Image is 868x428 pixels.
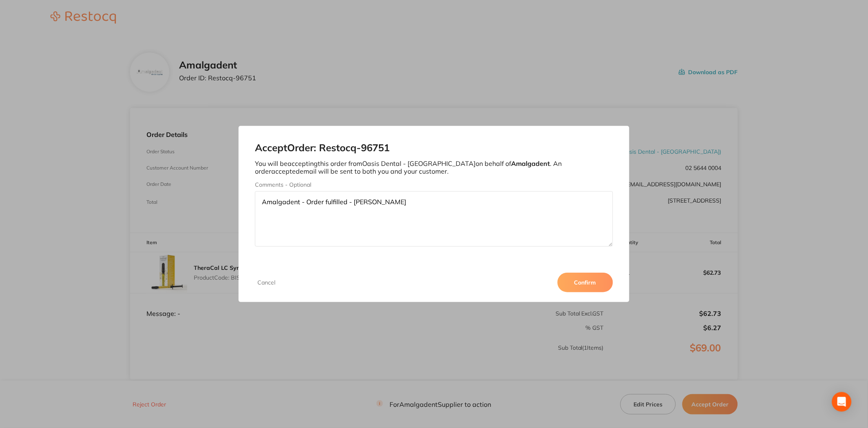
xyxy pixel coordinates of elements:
b: Amalgadent [511,159,550,168]
h2: Accept Order: Restocq- 96751 [255,142,613,154]
div: Open Intercom Messenger [832,392,852,412]
p: You will be accepting this order from Oasis Dental - [GEOGRAPHIC_DATA] on behalf of . An order ac... [255,160,613,175]
textarea: Amalgadent - Order fulfilled - [PERSON_NAME] [255,191,613,247]
button: Cancel [255,279,278,286]
label: Comments - Optional [255,181,613,188]
button: Confirm [558,273,613,292]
